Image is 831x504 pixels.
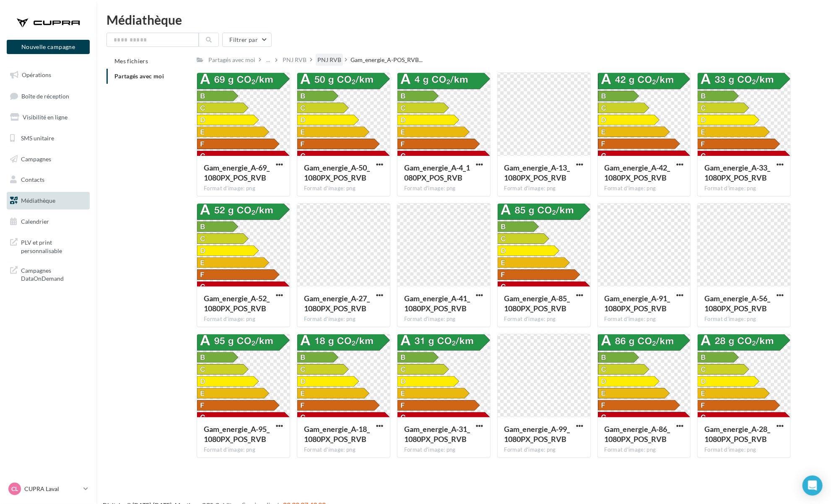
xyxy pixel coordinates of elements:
[5,129,91,147] a: SMS unitaire
[404,446,483,454] div: Format d'image: png
[704,185,784,192] div: Format d'image: png
[204,446,283,454] div: Format d'image: png
[21,218,49,225] span: Calendrier
[265,54,272,66] div: ...
[204,315,283,323] div: Format d'image: png
[704,446,784,454] div: Format d'image: png
[404,424,470,444] span: Gam_energie_A-31_1080PX_POS_RVB
[5,150,91,168] a: Campagnes
[5,87,91,105] a: Boîte de réception
[114,72,164,80] span: Partagés avec moi
[351,56,423,64] span: Gam_energie_A-POS_RVB...
[5,66,91,84] a: Opérations
[404,315,483,323] div: Format d'image: png
[504,185,584,192] div: Format d'image: png
[7,40,90,54] button: Nouvelle campagne
[5,171,91,189] a: Contacts
[5,213,91,230] a: Calendrier
[605,185,684,192] div: Format d'image: png
[23,114,68,121] span: Visibilité en ligne
[106,13,821,26] div: Médiathèque
[605,294,670,313] span: Gam_energie_A-91_1080PX_POS_RVB
[704,294,770,313] span: Gam_energie_A-56_1080PX_POS_RVB
[504,315,584,323] div: Format d'image: png
[21,265,86,283] span: Campagnes DataOnDemand
[404,294,470,313] span: Gam_energie_A-41_1080PX_POS_RVB
[304,446,383,454] div: Format d'image: png
[283,56,306,64] div: PNJ RVB
[605,424,670,444] span: Gam_energie_A-86_1080PX_POS_RVB
[605,446,684,454] div: Format d'image: png
[208,56,255,64] div: Partagés avec moi
[317,56,341,64] div: PNJ RVB
[204,294,270,313] span: Gam_energie_A-52_1080PX_POS_RVB
[222,33,272,47] button: Filtrer par
[504,163,570,182] span: Gam_energie_A-13_1080PX_POS_RVB
[704,163,770,182] span: Gam_energie_A-33_1080PX_POS_RVB
[21,237,86,255] span: PLV et print personnalisable
[704,424,770,444] span: Gam_energie_A-28_1080PX_POS_RVB
[5,109,91,126] a: Visibilité en ligne
[704,315,784,323] div: Format d'image: png
[605,163,670,182] span: Gam_energie_A-42_1080PX_POS_RVB
[21,92,69,99] span: Boîte de réception
[504,294,570,313] span: Gam_energie_A-85_1080PX_POS_RVB
[7,481,90,497] a: CL CUPRA Laval
[5,233,91,258] a: PLV et print personnalisable
[304,315,383,323] div: Format d'image: png
[114,57,148,65] span: Mes fichiers
[21,176,44,183] span: Contacts
[304,163,370,182] span: Gam_energie_A-50_1080PX_POS_RVB
[21,197,55,204] span: Médiathèque
[204,163,270,182] span: Gam_energie_A-69_1080PX_POS_RVB
[304,294,370,313] span: Gam_energie_A-27_1080PX_POS_RVB
[22,71,51,78] span: Opérations
[802,476,823,496] div: Open Intercom Messenger
[5,192,91,209] a: Médiathèque
[204,424,270,444] span: Gam_energie_A-95_1080PX_POS_RVB
[24,485,80,493] p: CUPRA Laval
[21,134,54,142] span: SMS unitaire
[304,424,370,444] span: Gam_energie_A-18_1080PX_POS_RVB
[504,424,570,444] span: Gam_energie_A-99_1080PX_POS_RVB
[404,163,470,182] span: Gam_energie_A-4_1080PX_POS_RVB
[21,155,51,162] span: Campagnes
[304,185,383,192] div: Format d'image: png
[11,485,18,493] span: CL
[5,261,91,286] a: Campagnes DataOnDemand
[204,185,283,192] div: Format d'image: png
[605,315,684,323] div: Format d'image: png
[404,185,483,192] div: Format d'image: png
[504,446,584,454] div: Format d'image: png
